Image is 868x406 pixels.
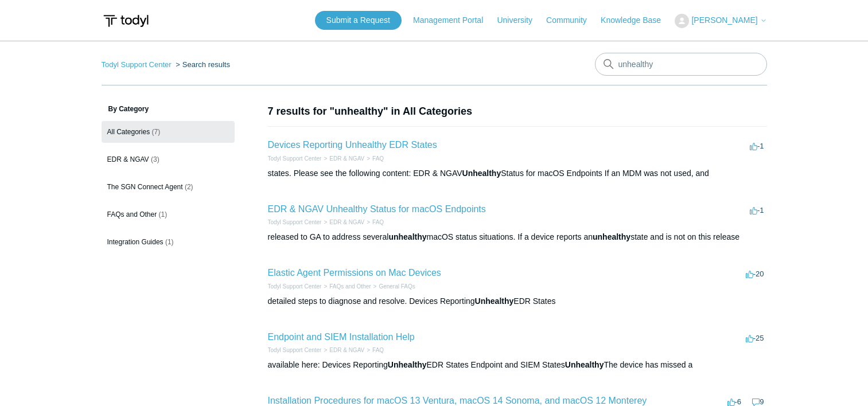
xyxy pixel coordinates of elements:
li: EDR & NGAV [321,218,364,227]
a: Devices Reporting Unhealthy EDR States [268,140,437,150]
a: Todyl Support Center [268,347,322,353]
li: EDR & NGAV [321,346,364,354]
a: Installation Procedures for macOS 13 Ventura, macOS 14 Sonoma, and macOS 12 Monterey [268,396,647,405]
span: [PERSON_NAME] [691,15,757,25]
em: Unhealthy [462,169,501,178]
a: FAQ [372,347,384,353]
span: EDR & NGAV [107,155,149,163]
a: FAQ [372,155,384,162]
span: (3) [151,155,159,163]
em: Unhealthy [565,360,604,369]
input: Search [595,53,767,76]
li: FAQ [364,154,384,163]
a: EDR & NGAV Unhealthy Status for macOS Endpoints [268,204,486,214]
span: Integration Guides [107,238,164,246]
a: Submit a Request [315,11,402,30]
a: Todyl Support Center [268,283,322,290]
em: unhealthy [388,232,426,241]
a: EDR & NGAV [329,219,364,225]
div: available here: Devices Reporting EDR States Endpoint and SIEM States The device has missed a [268,359,767,371]
span: The SGN Connect Agent [107,183,183,191]
a: EDR & NGAV (3) [102,149,235,170]
li: FAQs and Other [321,282,371,291]
a: Community [546,14,598,26]
a: The SGN Connect Agent (2) [102,176,235,198]
span: -1 [750,142,764,150]
li: Todyl Support Center [268,218,322,227]
h1: 7 results for "unhealthy" in All Categories [268,104,767,119]
div: detailed steps to diagnose and resolve. Devices Reporting EDR States [268,295,767,307]
a: Todyl Support Center [268,155,322,162]
span: FAQs and Other [107,210,157,218]
div: released to GA to address several macOS status situations. If a device reports an state and is no... [268,231,767,243]
a: Knowledge Base [601,14,672,26]
a: FAQ [372,219,384,225]
li: Search results [173,60,230,69]
span: (7) [152,128,161,136]
span: 9 [752,397,764,406]
li: Todyl Support Center [268,282,322,291]
em: Unhealthy [388,360,427,369]
a: General FAQs [379,283,415,290]
li: FAQ [364,218,384,227]
li: FAQ [364,346,384,354]
a: Endpoint and SIEM Installation Help [268,332,415,342]
a: Todyl Support Center [268,219,322,225]
a: EDR & NGAV [329,155,364,162]
span: -6 [727,397,742,406]
a: University [497,14,543,26]
span: All Categories [107,128,150,136]
span: -25 [746,334,764,342]
span: (1) [159,210,168,218]
span: (2) [185,183,193,191]
a: Integration Guides (1) [102,231,235,253]
li: Todyl Support Center [268,346,322,354]
h3: By Category [102,104,235,114]
li: Todyl Support Center [102,60,174,69]
em: unhealthy [593,232,630,241]
button: [PERSON_NAME] [675,14,766,28]
a: Management Portal [413,14,495,26]
a: FAQs and Other (1) [102,204,235,225]
a: Elastic Agent Permissions on Mac Devices [268,268,441,278]
a: All Categories (7) [102,121,235,143]
a: Todyl Support Center [102,60,172,69]
li: Todyl Support Center [268,154,322,163]
span: -1 [750,206,764,214]
img: Todyl Support Center Help Center home page [102,10,150,32]
div: states. Please see the following content: EDR & NGAV Status for macOS Endpoints If an MDM was not... [268,167,767,179]
em: Unhealthy [475,296,514,306]
span: -20 [746,270,764,278]
li: General FAQs [371,282,415,291]
li: EDR & NGAV [321,154,364,163]
a: EDR & NGAV [329,347,364,353]
span: (1) [165,238,174,246]
a: FAQs and Other [329,283,371,290]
